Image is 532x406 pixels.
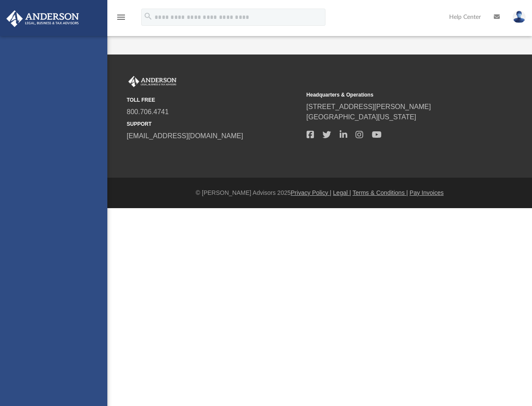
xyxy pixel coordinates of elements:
[410,189,444,196] a: Pay Invoices
[127,132,243,139] a: [EMAIL_ADDRESS][DOMAIN_NAME]
[127,96,301,104] small: TOLL FREE
[333,189,351,196] a: Legal |
[513,11,526,23] img: User Pic
[127,108,169,115] a: 800.706.4741
[107,188,532,197] div: © [PERSON_NAME] Advisors 2025
[4,10,82,27] img: Anderson Advisors Platinum Portal
[116,12,126,22] i: menu
[127,120,301,128] small: SUPPORT
[116,16,126,22] a: menu
[307,103,431,110] a: [STREET_ADDRESS][PERSON_NAME]
[307,113,416,121] a: [GEOGRAPHIC_DATA][US_STATE]
[143,12,153,21] i: search
[353,189,408,196] a: Terms & Conditions |
[291,189,331,196] a: Privacy Policy |
[307,91,480,99] small: Headquarters & Operations
[127,76,178,87] img: Anderson Advisors Platinum Portal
